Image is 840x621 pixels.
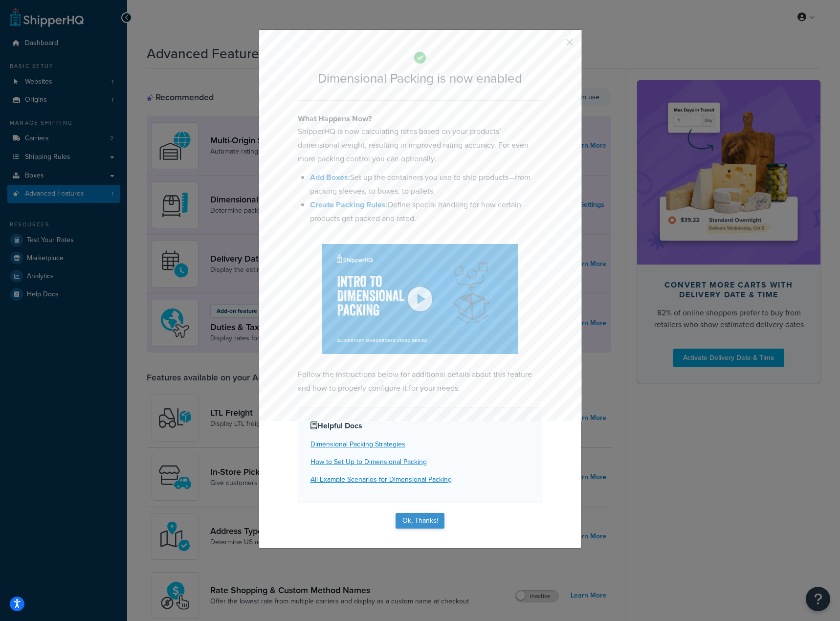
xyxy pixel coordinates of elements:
[396,513,444,529] button: Ok, Thanks!
[298,125,542,166] p: ShipperHQ is now calculating rates based on your products’ dimensional weight, resulting in impro...
[322,244,518,354] img: Dimensional Packing Overview
[310,474,452,485] a: All Example Scenarios for Dimensional Packing
[298,113,542,125] h4: What Happens Now?
[298,368,542,395] p: Follow the instructions below for additional details about this feature and how to properly confi...
[310,171,542,198] li: Set up the containers you use to ship products—from packing sleeves, to boxes, to pallets.
[310,420,530,432] h4: Helpful Docs
[310,198,542,225] li: Define special handling for how certain products get packed and rated.
[298,71,542,86] h2: Dimensional Packing is now enabled
[310,199,388,210] a: Create Packing Rules:
[310,439,405,449] a: Dimensional Packing Strategies
[310,457,427,467] a: How to Set Up to Dimensional Packing
[310,172,350,183] a: Add Boxes:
